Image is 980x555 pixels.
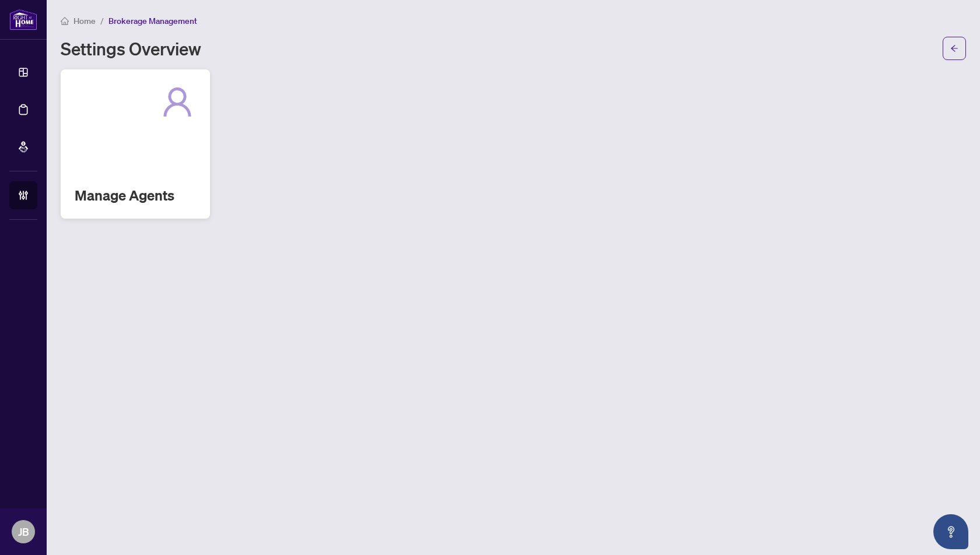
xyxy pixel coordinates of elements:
[73,16,96,26] span: Home
[950,44,958,52] span: arrow-left
[75,186,196,205] h2: Manage Agents
[100,14,104,27] li: /
[61,39,201,58] h1: Settings Overview
[9,9,37,30] img: logo
[933,514,968,549] button: Open asap
[61,17,69,25] span: home
[108,16,197,26] span: Brokerage Management
[18,524,29,540] span: JB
